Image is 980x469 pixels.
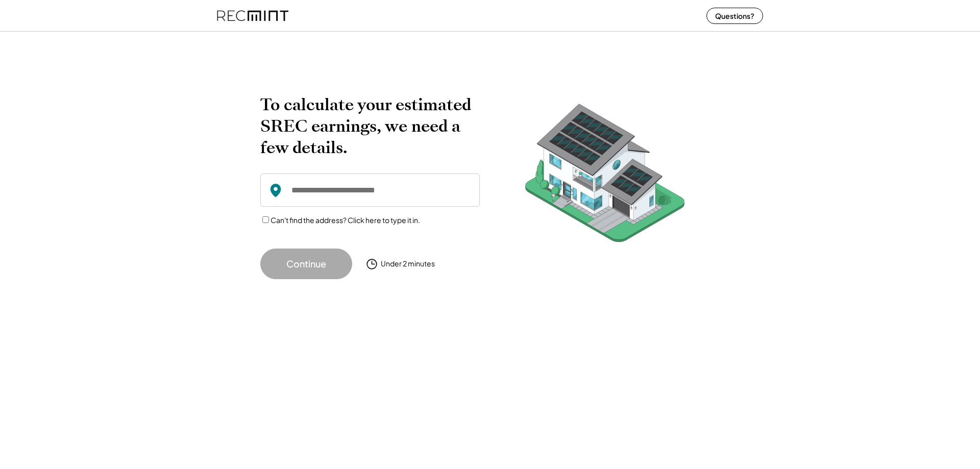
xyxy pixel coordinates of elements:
[505,94,704,258] img: RecMintArtboard%207.png
[260,249,352,279] button: Continue
[706,8,763,24] button: Questions?
[217,2,288,29] img: recmint-logotype%403x%20%281%29.jpeg
[381,259,435,269] div: Under 2 minutes
[271,215,420,225] label: Can't find the address? Click here to type it in.
[260,94,480,158] h2: To calculate your estimated SREC earnings, we need a few details.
